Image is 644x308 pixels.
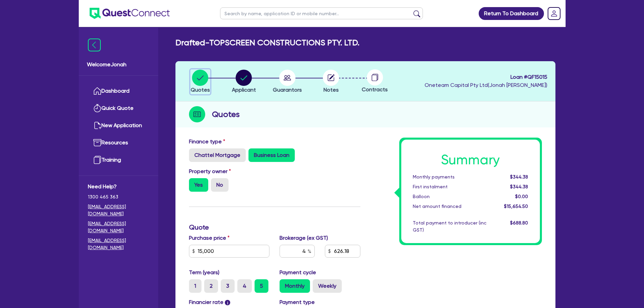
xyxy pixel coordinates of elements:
[189,279,201,293] label: 1
[280,279,310,293] label: Monthly
[510,174,528,180] span: $344.38
[87,61,150,69] span: Welcome Jonah
[175,38,359,48] h2: Drafted - TOPSCREEN CONSTRUCTIONS PTY. LTD.
[189,268,219,277] label: Term (years)
[220,7,423,19] input: Search by name, application ID or mobile number...
[211,178,229,192] label: No
[88,100,149,117] a: Quick Quote
[189,138,225,146] label: Finance type
[93,156,101,164] img: training
[313,279,342,293] label: Weekly
[273,87,302,93] span: Guarantors
[255,279,268,293] label: 5
[280,298,315,306] label: Payment type
[93,121,101,129] img: new-application
[190,69,210,94] button: Quotes
[189,106,205,122] img: step-icon
[408,193,492,200] div: Balloon
[88,117,149,134] a: New Application
[189,167,231,175] label: Property owner
[212,108,240,120] h2: Quotes
[93,139,101,147] img: resources
[88,82,149,100] a: Dashboard
[221,279,235,293] label: 3
[413,152,528,168] h1: Summary
[88,151,149,169] a: Training
[88,193,149,200] span: 1300 465 363
[408,203,492,210] div: Net amount financed
[88,203,149,217] a: [EMAIL_ADDRESS][DOMAIN_NAME]
[272,69,302,94] button: Guarantors
[191,87,210,93] span: Quotes
[189,234,230,242] label: Purchase price
[189,223,360,231] h3: Quote
[88,220,149,234] a: [EMAIL_ADDRESS][DOMAIN_NAME]
[425,82,547,88] span: Oneteam Capital Pty Ltd ( Jonah [PERSON_NAME] )
[189,298,231,306] label: Financier rate
[280,268,316,277] label: Payment cycle
[510,184,528,189] span: $344.38
[408,183,492,190] div: First instalment
[280,234,328,242] label: Brokerage (ex GST)
[248,148,295,162] label: Business Loan
[408,173,492,181] div: Monthly payments
[204,279,218,293] label: 2
[323,69,339,94] button: Notes
[93,104,101,112] img: quick-quote
[237,279,252,293] label: 4
[545,5,563,22] a: Dropdown toggle
[515,194,528,199] span: $0.00
[479,7,544,20] a: Return To Dashboard
[88,134,149,151] a: Resources
[232,69,256,94] button: Applicant
[90,8,170,19] img: quest-connect-logo-blue
[408,219,492,234] div: Total payment to introducer (inc GST)
[324,87,339,93] span: Notes
[88,183,149,191] span: Need Help?
[232,87,256,93] span: Applicant
[362,86,388,93] span: Contracts
[189,148,246,162] label: Chattel Mortgage
[504,204,528,209] span: $15,654.50
[88,237,149,251] a: [EMAIL_ADDRESS][DOMAIN_NAME]
[88,39,101,51] img: icon-menu-close
[425,73,547,81] span: Loan # QF15015
[225,300,230,305] span: i
[189,178,208,192] label: Yes
[510,220,528,226] span: $688.80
